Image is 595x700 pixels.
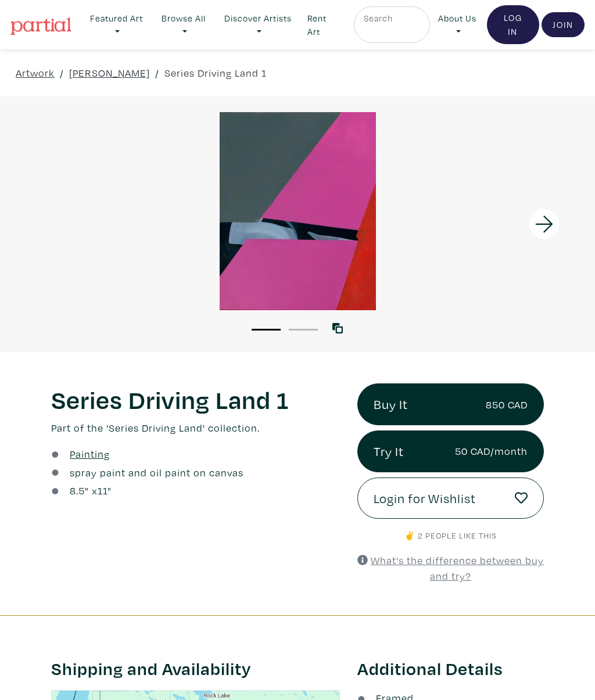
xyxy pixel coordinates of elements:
[82,6,151,44] a: Featured Art
[289,329,318,331] button: 2 of 2
[70,465,243,480] a: spray paint and oil paint on canvas
[357,658,544,680] h3: Additional Details
[455,443,528,459] small: 50 CAD/month
[357,554,544,583] a: What's the difference between buy and try?
[302,6,346,44] a: Rent Art
[487,5,539,44] a: Log In
[69,65,150,81] a: [PERSON_NAME]
[70,447,110,461] u: Painting
[252,329,281,331] button: 1 of 2
[357,478,544,519] a: Login for Wishlist
[357,529,544,542] p: ✌️ 2 people like this
[51,383,340,415] h1: Series Driving Land 1
[357,383,544,425] a: Buy It850 CAD
[164,65,267,81] a: Series Driving Land 1
[16,65,55,81] a: Artwork
[374,489,476,508] span: Login for Wishlist
[542,12,585,38] a: Join
[51,658,340,680] h3: Shipping and Availability
[357,430,544,472] a: Try It50 CAD/month
[430,6,484,44] a: About Us
[153,6,214,44] a: Browse All
[363,11,421,26] input: Search
[486,397,528,412] small: 850 CAD
[98,484,107,497] span: 11
[371,554,544,583] u: What's the difference between buy and try?
[155,65,159,81] span: /
[60,65,64,81] span: /
[51,420,340,436] p: Part of the 'Series Driving Land' collection.
[217,6,300,44] a: Discover Artists
[70,483,112,498] div: " x "
[70,446,110,462] a: Painting
[70,484,85,497] span: 8.5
